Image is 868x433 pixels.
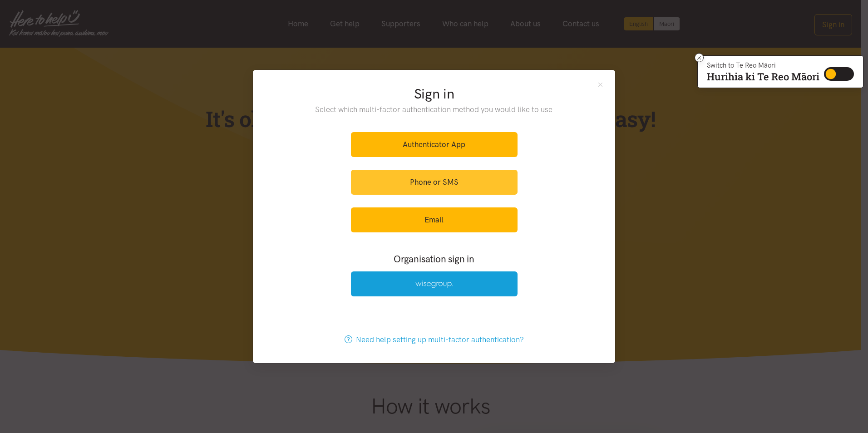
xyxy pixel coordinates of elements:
a: Phone or SMS [351,170,518,195]
h3: Organisation sign in [326,252,542,266]
button: Close [597,81,604,89]
h2: Sign in [297,84,572,103]
p: Select which multi-factor authentication method you would like to use [297,103,572,116]
p: Switch to Te Reo Māori [707,63,819,68]
a: Email [351,207,518,232]
p: Hurihia ki Te Reo Māori [707,73,819,81]
a: Authenticator App [351,132,518,157]
a: Need help setting up multi-factor authentication? [335,327,533,352]
img: Wise Group [415,280,453,288]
